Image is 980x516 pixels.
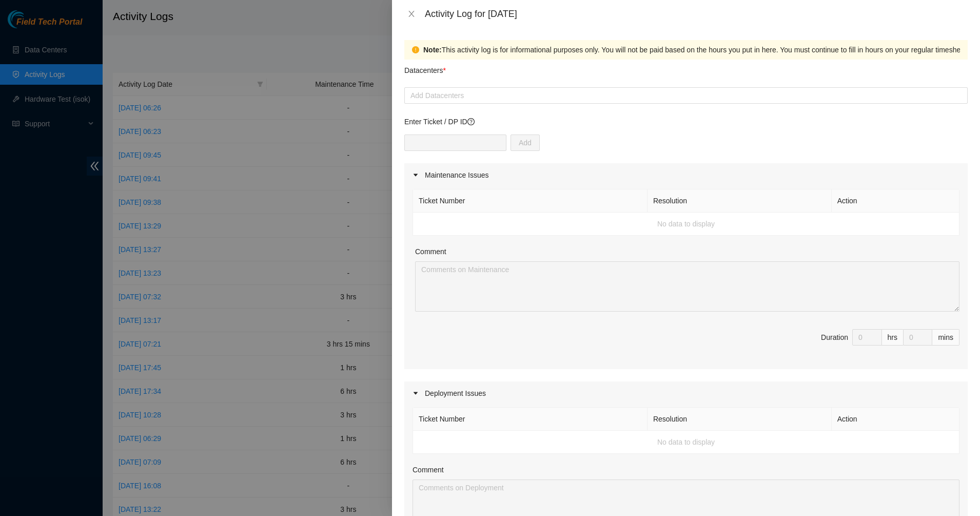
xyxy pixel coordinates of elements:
label: Comment [413,464,444,475]
th: Ticket Number [413,408,648,431]
th: Resolution [648,408,832,431]
div: mins [932,329,959,346]
span: caret-right [413,390,419,396]
strong: Note: [423,44,442,55]
th: Ticket Number [413,189,648,213]
th: Resolution [648,189,832,213]
div: Deployment Issues [404,381,968,405]
th: Action [832,408,959,431]
div: Maintenance Issues [404,163,968,187]
div: Activity Log for [DATE] [425,8,968,20]
td: No data to display [413,431,959,454]
textarea: Comment [415,261,959,312]
span: close [407,10,416,18]
label: Comment [415,246,446,257]
div: hrs [882,329,904,346]
button: Add [511,135,540,151]
button: Close [404,9,419,19]
span: caret-right [413,172,419,178]
span: exclamation-circle [412,46,419,53]
th: Action [832,189,959,213]
span: question-circle [467,118,475,125]
td: No data to display [413,213,959,236]
p: Enter Ticket / DP ID [404,116,968,127]
div: Duration [821,332,848,343]
p: Datacenters [404,60,446,76]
